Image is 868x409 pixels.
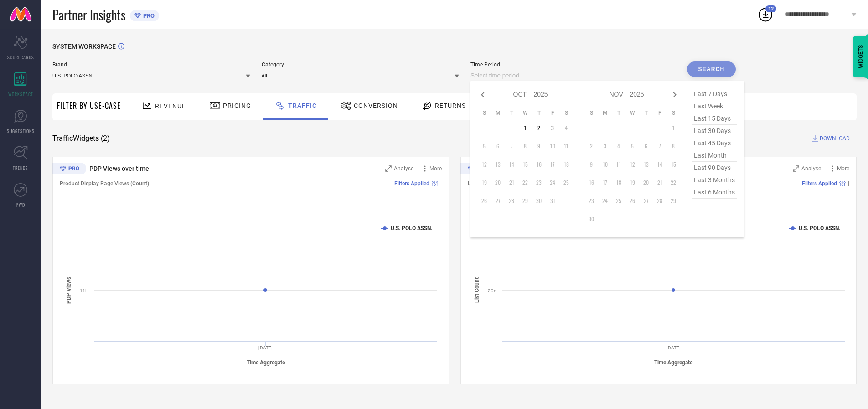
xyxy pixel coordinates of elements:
span: Product Display Page Views (Count) [60,180,149,187]
span: | [848,180,849,187]
td: Sat Oct 18 2025 [559,158,573,171]
td: Tue Nov 18 2025 [612,176,625,189]
input: Select time period [470,70,676,81]
span: last 6 months [692,186,737,199]
td: Thu Nov 27 2025 [639,194,653,208]
td: Sat Oct 04 2025 [559,121,573,135]
td: Sun Nov 23 2025 [584,194,598,208]
td: Sat Nov 15 2025 [666,158,680,171]
text: 2Cr [488,288,496,293]
td: Wed Nov 05 2025 [625,139,639,153]
th: Thursday [532,109,546,117]
span: PRO [141,12,155,19]
span: Traffic Widgets ( 2 ) [52,134,110,143]
th: Saturday [559,109,573,117]
span: last week [692,100,737,112]
span: Brand [52,61,250,68]
td: Thu Oct 02 2025 [532,121,546,135]
span: SCORECARDS [7,54,34,61]
svg: Zoom [793,165,799,172]
td: Tue Oct 28 2025 [505,194,518,208]
td: Thu Nov 20 2025 [639,176,653,189]
td: Mon Nov 10 2025 [598,158,612,171]
td: Wed Oct 08 2025 [518,139,532,153]
span: last 30 days [692,125,737,137]
td: Tue Oct 07 2025 [505,139,518,153]
span: Partner Insights [52,5,125,24]
th: Tuesday [612,109,625,117]
td: Fri Oct 31 2025 [546,194,559,208]
td: Tue Nov 04 2025 [612,139,625,153]
td: Thu Nov 13 2025 [639,158,653,171]
td: Fri Oct 17 2025 [546,158,559,171]
td: Tue Nov 25 2025 [612,194,625,208]
td: Thu Oct 09 2025 [532,139,546,153]
span: More [837,165,849,172]
span: Returns [435,102,466,109]
td: Sun Oct 26 2025 [477,194,491,208]
span: Time Period [470,61,676,68]
th: Thursday [639,109,653,117]
text: [DATE] [258,345,273,350]
th: Monday [491,109,505,117]
span: Filters Applied [802,180,837,187]
td: Wed Nov 12 2025 [625,158,639,171]
text: [DATE] [666,345,680,350]
span: TRENDS [13,164,28,171]
td: Fri Nov 21 2025 [653,176,666,189]
td: Thu Oct 23 2025 [532,176,546,189]
td: Mon Oct 06 2025 [491,139,505,153]
td: Wed Nov 19 2025 [625,176,639,189]
td: Fri Oct 10 2025 [546,139,559,153]
td: Wed Oct 29 2025 [518,194,532,208]
td: Sat Oct 11 2025 [559,139,573,153]
td: Thu Oct 16 2025 [532,158,546,171]
td: Tue Nov 11 2025 [612,158,625,171]
td: Thu Oct 30 2025 [532,194,546,208]
th: Monday [598,109,612,117]
th: Wednesday [625,109,639,117]
td: Mon Nov 24 2025 [598,194,612,208]
span: SUGGESTIONS [7,128,35,134]
span: Pricing [223,102,251,109]
span: last 7 days [692,88,737,100]
td: Fri Nov 28 2025 [653,194,666,208]
text: U.S. POLO ASSN. [391,225,432,231]
span: Filters Applied [394,180,429,187]
th: Friday [546,109,559,117]
svg: Zoom [385,165,392,172]
span: PDP Views over time [89,165,149,172]
span: SYSTEM WORKSPACE [52,43,116,50]
th: Sunday [584,109,598,117]
td: Fri Nov 14 2025 [653,158,666,171]
span: WORKSPACE [8,91,33,97]
span: Conversion [354,102,398,109]
td: Wed Nov 26 2025 [625,194,639,208]
td: Wed Oct 15 2025 [518,158,532,171]
span: last 90 days [692,162,737,174]
div: Premium [52,163,86,176]
td: Sun Oct 19 2025 [477,176,491,189]
span: Category [262,61,460,68]
span: Analyse [394,165,413,172]
td: Mon Nov 17 2025 [598,176,612,189]
td: Sun Nov 30 2025 [584,212,598,226]
tspan: PDP Views [66,276,72,303]
td: Thu Nov 06 2025 [639,139,653,153]
td: Sun Nov 16 2025 [584,176,598,189]
div: Premium [460,163,494,176]
td: Tue Oct 21 2025 [505,176,518,189]
div: Next month [669,89,680,100]
span: FWD [16,201,25,208]
span: Revenue [155,102,186,110]
div: Previous month [477,89,488,100]
span: DOWNLOAD [820,134,850,143]
td: Mon Nov 03 2025 [598,139,612,153]
td: Wed Oct 22 2025 [518,176,532,189]
td: Sat Nov 08 2025 [666,139,680,153]
td: Sun Nov 09 2025 [584,158,598,171]
th: Friday [653,109,666,117]
span: More [429,165,442,172]
td: Fri Nov 07 2025 [653,139,666,153]
td: Sun Oct 05 2025 [477,139,491,153]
